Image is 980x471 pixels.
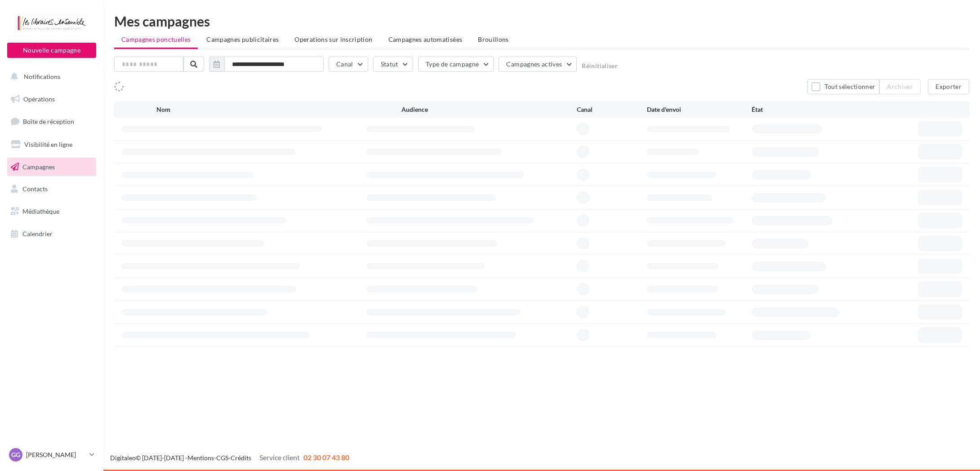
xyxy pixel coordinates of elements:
span: Calendrier [22,230,53,238]
span: Campagnes [22,163,55,170]
div: Nom [156,105,401,114]
a: CGS [216,454,228,462]
button: Tout sélectionner [807,79,879,94]
span: 02 30 07 43 80 [303,453,349,462]
span: Notifications [24,73,60,80]
div: Date d'envoi [647,105,752,114]
span: Service client [259,453,300,462]
a: Crédits [231,454,251,462]
span: Campagnes automatisées [388,35,463,43]
span: © [DATE]-[DATE] - - - [110,454,349,462]
button: Notifications [5,67,94,86]
button: Canal [329,57,368,72]
a: Médiathèque [5,202,98,221]
span: Boîte de réception [23,118,74,125]
span: Campagnes actives [506,60,562,68]
div: État [752,105,857,114]
a: Contacts [5,180,98,198]
button: Réinitialiser [582,62,618,70]
button: Campagnes actives [499,57,577,72]
a: GG [PERSON_NAME] [7,446,96,463]
p: [PERSON_NAME] [26,450,86,459]
span: Médiathèque [22,207,59,215]
span: Campagnes publicitaires [206,35,279,43]
a: Boîte de réception [5,112,98,131]
a: Digitaleo [110,454,136,462]
button: Type de campagne [418,57,494,72]
button: Exporter [928,79,969,94]
a: Opérations [5,90,98,109]
button: Statut [373,57,413,72]
div: Audience [401,105,577,114]
span: Operations sur inscription [294,35,372,43]
a: Campagnes [5,158,98,176]
span: GG [11,450,20,459]
a: Calendrier [5,224,98,243]
div: Canal [577,105,647,114]
a: Mentions [187,454,214,462]
a: Visibilité en ligne [5,135,98,154]
span: Brouillons [478,35,509,43]
span: Visibilité en ligne [24,141,72,148]
div: Mes campagnes [114,14,969,28]
button: Nouvelle campagne [7,43,96,58]
span: Opérations [23,95,55,103]
span: Contacts [22,185,48,193]
button: Archiver [879,79,921,94]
